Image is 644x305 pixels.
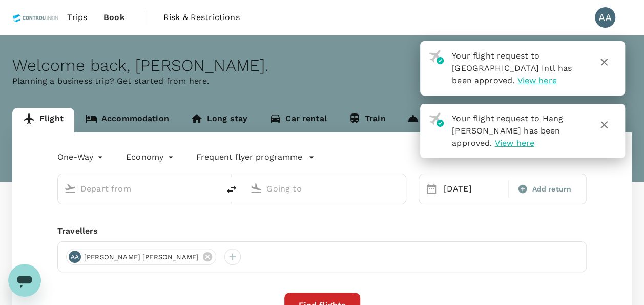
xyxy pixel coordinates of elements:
[396,108,475,132] a: Concierge
[12,56,632,75] div: Welcome back , [PERSON_NAME] .
[8,264,41,297] iframe: Button to launch messaging window
[12,108,74,132] a: Flight
[74,108,180,132] a: Accommodation
[180,108,258,132] a: Long stay
[212,187,214,189] button: Open
[67,11,87,24] span: Trips
[452,51,572,85] span: Your flight request to [GEOGRAPHIC_DATA] Intl has been approved.
[57,149,106,165] div: One-Way
[532,184,571,195] span: Add return
[80,181,198,197] input: Depart from
[338,108,397,132] a: Train
[399,187,401,189] button: Open
[12,75,632,87] p: Planning a business trip? Get started from here.
[69,251,81,263] div: AA
[258,108,338,132] a: Car rental
[495,138,534,148] span: View here
[57,225,587,237] div: Travellers
[219,177,244,202] button: delete
[103,11,125,24] span: Book
[429,112,444,127] img: flight-approved
[78,252,205,262] span: [PERSON_NAME] [PERSON_NAME]
[429,50,444,64] img: flight-approved
[66,249,216,265] div: AA[PERSON_NAME] [PERSON_NAME]
[266,181,384,197] input: Going to
[126,149,176,165] div: Economy
[196,151,315,163] button: Frequent flyer programme
[595,7,615,28] div: AA
[196,151,302,163] p: Frequent flyer programme
[12,6,59,29] img: Control Union Malaysia Sdn. Bhd.
[163,11,240,24] span: Risk & Restrictions
[440,179,507,199] div: [DATE]
[452,113,563,148] span: Your flight request to Hang [PERSON_NAME] has been approved.
[517,75,556,85] span: View here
